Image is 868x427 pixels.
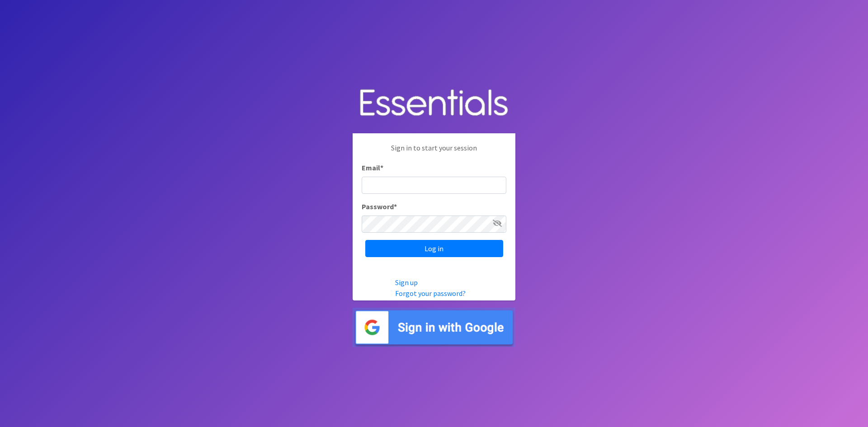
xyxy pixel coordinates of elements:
abbr: required [380,163,383,172]
label: Password [362,201,397,212]
a: Forgot your password? [395,289,466,298]
label: Email [362,162,383,173]
p: Sign in to start your session [362,142,506,162]
a: Sign up [395,278,418,287]
input: Log in [365,240,503,257]
img: Human Essentials [353,80,515,127]
abbr: required [394,202,397,211]
img: Sign in with Google [353,308,515,347]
